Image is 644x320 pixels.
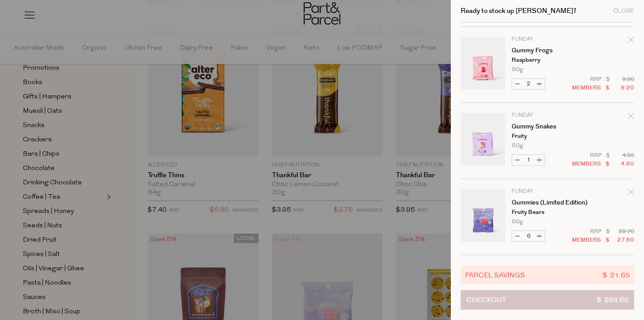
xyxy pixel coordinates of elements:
div: Remove Gummies (Limited Edition) [628,188,634,200]
button: Checkout$ 265.65 [461,290,634,310]
p: Fruity [512,133,581,139]
input: QTY Gummy Frogs [523,79,534,89]
input: QTY Gummies (Limited Edition) [523,231,534,241]
span: Parcel Savings [465,270,525,280]
a: Gummies (Limited Edition) [512,200,581,206]
p: Fruity Bears [512,209,581,215]
div: Remove Gummy Snakes [628,111,634,124]
div: Remove Gummy Frogs [628,35,634,47]
span: 50g [512,67,523,73]
div: Close [613,8,634,14]
p: Funday [512,113,581,118]
p: Raspberry [512,57,581,63]
a: Gummy Snakes [512,124,581,130]
span: 50g [512,143,523,149]
span: 50g [512,219,523,225]
span: Checkout [466,290,506,309]
input: QTY Gummy Snakes [523,155,534,165]
span: $ 265.65 [597,290,628,309]
a: Gummy Frogs [512,47,581,54]
p: Funday [512,189,581,194]
h2: Ready to stock up [PERSON_NAME]? [461,8,576,14]
span: $ 21.65 [602,270,630,280]
p: Funday [512,37,581,42]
